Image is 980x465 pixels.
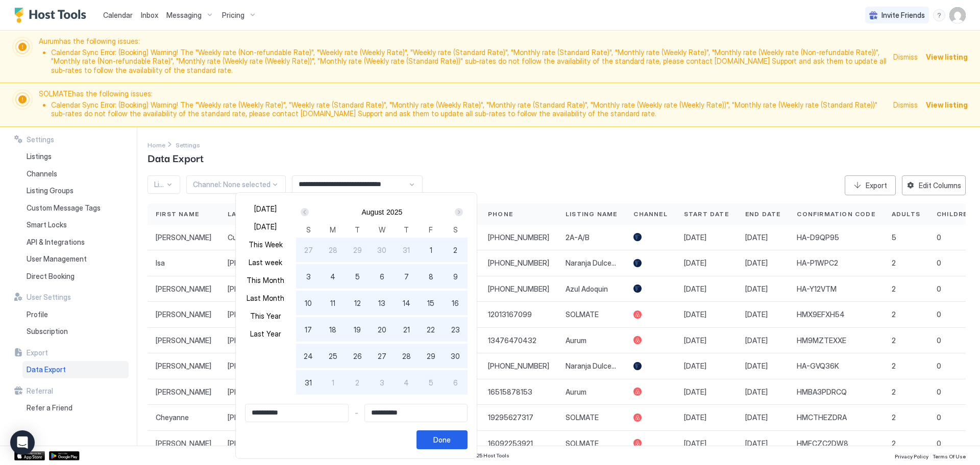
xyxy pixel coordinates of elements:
[370,264,394,289] button: 6
[378,298,385,308] span: 13
[246,404,348,422] input: Input Field
[453,245,457,255] span: 2
[354,298,361,308] span: 12
[345,264,370,289] button: 5
[402,351,411,361] span: 28
[304,245,313,255] span: 27
[330,224,336,235] span: M
[443,317,468,342] button: 23
[433,434,451,445] div: Done
[306,224,311,235] span: S
[345,370,370,395] button: 2
[451,324,460,335] span: 23
[451,206,465,218] button: Next
[451,351,460,361] span: 30
[443,264,468,289] button: 9
[329,351,337,361] span: 25
[245,255,286,269] button: Last week
[453,224,458,235] span: S
[419,264,443,289] button: 8
[306,271,311,282] span: 3
[305,324,312,335] span: 17
[245,220,286,234] button: [DATE]
[296,238,321,262] button: 27
[296,344,321,368] button: 24
[370,317,394,342] button: 20
[330,298,335,308] span: 11
[403,298,410,308] span: 14
[355,377,359,388] span: 2
[378,324,386,335] span: 20
[394,344,419,368] button: 28
[443,291,468,315] button: 16
[245,309,286,323] button: This Year
[386,208,402,216] button: 2025
[443,238,468,262] button: 2
[330,271,335,282] span: 4
[379,224,385,235] span: W
[321,264,345,289] button: 4
[353,351,362,361] span: 26
[355,408,358,418] span: -
[353,245,362,255] span: 29
[321,291,345,315] button: 11
[419,291,443,315] button: 15
[427,298,434,308] span: 15
[403,324,410,335] span: 21
[404,377,409,388] span: 4
[345,344,370,368] button: 26
[245,291,286,305] button: Last Month
[304,351,313,361] span: 24
[305,298,312,308] span: 10
[443,344,468,368] button: 30
[453,377,458,388] span: 6
[245,273,286,287] button: This Month
[419,370,443,395] button: 5
[345,317,370,342] button: 19
[453,271,458,282] span: 9
[245,327,286,341] button: Last Year
[329,324,336,335] span: 18
[299,206,312,218] button: Prev
[419,317,443,342] button: 22
[419,238,443,262] button: 1
[296,317,321,342] button: 17
[394,264,419,289] button: 7
[419,344,443,368] button: 29
[370,370,394,395] button: 3
[321,238,345,262] button: 28
[332,377,334,388] span: 1
[321,344,345,368] button: 25
[355,224,360,235] span: T
[321,370,345,395] button: 1
[427,324,435,335] span: 22
[394,370,419,395] button: 4
[377,245,386,255] span: 30
[404,224,409,235] span: T
[452,298,459,308] span: 16
[429,224,433,235] span: F
[429,271,433,282] span: 8
[443,370,468,395] button: 6
[394,238,419,262] button: 31
[370,344,394,368] button: 27
[380,271,384,282] span: 6
[321,317,345,342] button: 18
[394,291,419,315] button: 14
[354,324,361,335] span: 19
[296,370,321,395] button: 31
[361,208,384,216] button: August
[416,430,468,449] button: Done
[429,377,433,388] span: 5
[296,291,321,315] button: 10
[380,377,384,388] span: 3
[355,271,360,282] span: 5
[427,351,435,361] span: 29
[403,245,410,255] span: 31
[430,245,432,255] span: 1
[345,238,370,262] button: 29
[365,404,468,422] input: Input Field
[394,317,419,342] button: 21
